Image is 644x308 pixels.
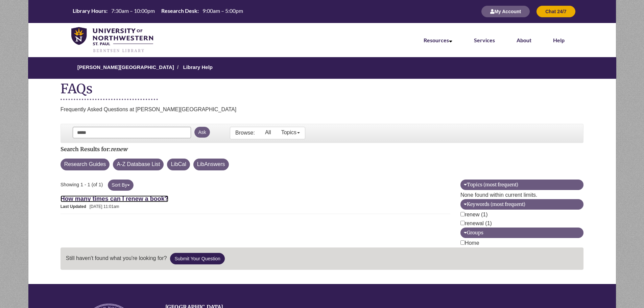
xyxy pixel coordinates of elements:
[536,6,575,17] button: Chat 24/7
[481,8,530,14] a: My Account
[460,239,479,247] label: Home
[113,159,164,170] button: A-Z Database List
[517,37,531,43] a: About
[460,180,583,190] button: Topics (most frequent)
[194,127,210,138] button: Ask
[111,7,155,14] span: 7:30am – 10:00pm
[70,7,246,16] a: Hours Today
[61,204,90,209] span: Last Updated
[235,129,255,137] p: Browse:
[276,127,305,138] a: Topics
[460,199,583,210] button: Keywords (most frequent)
[460,212,465,216] input: renew (1)
[70,7,109,15] th: Library Hours:
[61,204,119,209] span: [DATE] 11:01am
[61,146,584,152] h2: Search Results for:
[460,221,465,225] input: renewal (1)
[202,7,243,14] span: 9:00am – 5:00pm
[170,253,224,264] a: Submit Your Question
[108,180,134,191] button: Sort By
[61,247,584,270] p: Still haven't found what you're looking for?
[536,8,575,14] a: Chat 24/7
[260,127,276,138] a: All
[460,210,488,219] label: renew (1)
[193,159,229,170] button: LibAnswers
[70,7,246,15] table: Hours Today
[61,195,168,202] a: How many times can I renew a book?
[460,219,492,228] label: renewal (1)
[424,37,452,43] a: Resources
[553,37,565,43] a: Help
[61,182,103,187] span: Showing 1 - 1 (of 1)
[474,37,495,43] a: Services
[167,159,190,170] button: LibCal
[460,228,583,238] button: Groups
[183,64,213,70] a: Library Help
[61,103,236,114] div: Frequently Asked Questions at [PERSON_NAME][GEOGRAPHIC_DATA]
[159,7,200,15] th: Research Desk:
[481,6,530,17] button: My Account
[61,159,110,170] button: Research Guides
[77,64,174,70] a: [PERSON_NAME][GEOGRAPHIC_DATA]
[460,240,465,245] input: Home
[460,191,583,199] li: None found within current limits.
[111,146,127,152] em: renew
[71,27,153,53] img: UNWSP Library Logo
[61,82,158,100] h1: FAQs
